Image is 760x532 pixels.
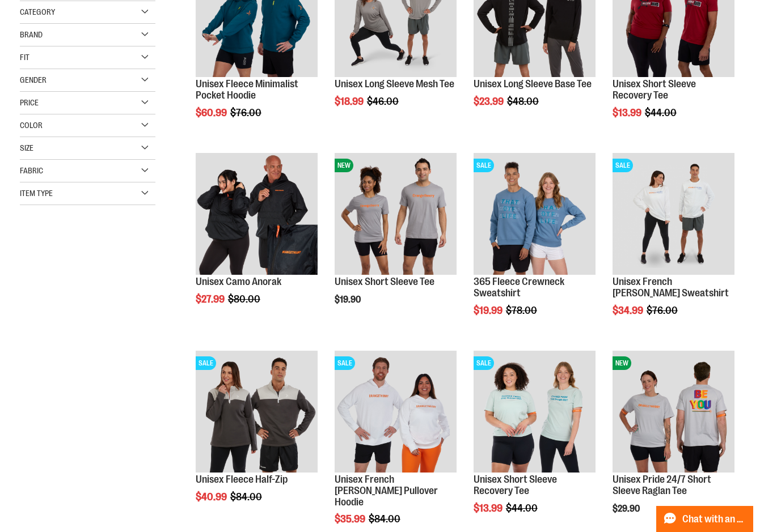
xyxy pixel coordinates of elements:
a: Main of 2024 AUGUST Unisex Short Sleeve Recovery TeeSALE [474,351,596,474]
img: Main of 2024 AUGUST Unisex Short Sleeve Recovery Tee [474,351,596,473]
span: Price [20,98,39,107]
span: SALE [474,356,494,370]
span: $78.00 [506,305,539,316]
a: Unisex French Terry Crewneck Sweatshirt primary imageSALE [613,153,734,276]
a: Unisex French [PERSON_NAME] Sweatshirt [613,276,729,299]
a: Product image for Unisex Camo Anorak [196,153,318,276]
span: Gender [20,75,47,84]
span: $19.90 [335,295,362,305]
span: $80.00 [228,293,262,305]
a: Unisex Short Sleeve TeeNEW [335,153,457,276]
a: Unisex Short Sleeve Recovery Tee [474,474,557,496]
span: Size [20,143,33,152]
a: 365 Fleece Crewneck Sweatshirt [474,276,564,299]
span: NEW [613,356,631,370]
span: SALE [335,356,355,370]
span: $84.00 [230,491,264,503]
span: $35.99 [335,513,367,525]
span: $23.99 [474,96,505,107]
a: Unisex Camo Anorak [196,276,281,287]
span: SALE [474,159,494,172]
span: $19.99 [474,305,504,316]
a: Unisex Short Sleeve Recovery Tee [613,78,696,101]
span: SALE [613,159,633,172]
span: $44.00 [506,503,539,514]
span: NEW [335,159,353,172]
a: Unisex Fleece Half-Zip [196,474,288,485]
span: $44.00 [645,107,678,118]
a: 365 Fleece Crewneck SweatshirtSALE [474,153,596,276]
img: 365 Fleece Crewneck Sweatshirt [474,153,596,275]
a: Unisex Short Sleeve Tee [335,276,434,287]
div: product [607,147,740,345]
a: Unisex Long Sleeve Mesh Tee [335,78,454,90]
div: product [190,147,323,334]
span: Category [20,7,55,16]
div: product [468,147,601,345]
div: product [190,345,323,531]
img: Unisex French Terry Crewneck Sweatshirt primary image [613,153,734,275]
span: Fit [20,53,29,62]
a: Unisex Long Sleeve Base Tee [474,78,592,90]
span: $27.99 [196,293,226,305]
img: Product image for Unisex Camo Anorak [196,153,318,275]
a: Unisex French [PERSON_NAME] Pullover Hoodie [335,474,438,508]
span: Brand [20,30,43,39]
span: Color [20,121,43,130]
span: $34.99 [613,305,645,316]
span: $76.00 [647,305,679,316]
a: Product image for Unisex Fleece Half ZipSALE [196,351,318,474]
span: SALE [196,356,216,370]
a: Unisex Fleece Minimalist Pocket Hoodie [196,78,298,101]
span: Fabric [20,166,43,175]
span: $46.00 [367,96,400,107]
a: Product image for Unisex French Terry Pullover HoodieSALE [335,351,457,474]
img: Unisex Short Sleeve Tee [335,153,457,275]
span: $13.99 [613,107,643,118]
span: $29.90 [613,504,641,514]
button: Chat with an Expert [656,506,754,532]
span: $60.99 [196,107,229,118]
span: Item Type [20,189,53,198]
a: Unisex Pride 24/7 Short Sleeve Raglan Tee [613,474,711,496]
span: $48.00 [507,96,541,107]
a: Unisex Pride 24/7 Short Sleeve Raglan TeeNEW [613,351,734,474]
span: $84.00 [369,513,402,525]
span: $18.99 [335,96,365,107]
span: $40.99 [196,491,229,503]
span: $76.00 [230,107,263,118]
img: Unisex Pride 24/7 Short Sleeve Raglan Tee [613,351,734,473]
div: product [329,147,462,334]
img: Product image for Unisex Fleece Half Zip [196,351,318,473]
span: $13.99 [474,503,504,514]
img: Product image for Unisex French Terry Pullover Hoodie [335,351,457,473]
span: Chat with an Expert [682,514,746,525]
